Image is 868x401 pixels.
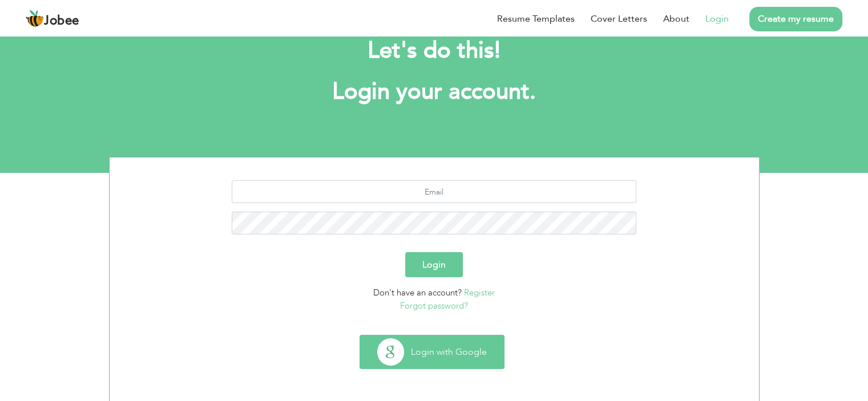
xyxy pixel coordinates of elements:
[44,15,79,27] span: Jobee
[749,7,842,31] a: Create my resume
[497,12,575,26] a: Resume Templates
[126,36,742,66] h2: Let's do this!
[663,12,689,26] a: About
[26,10,79,28] a: Jobee
[232,180,636,203] input: Email
[400,300,468,311] a: Forgot password?
[591,12,647,26] a: Cover Letters
[373,287,462,298] span: Don't have an account?
[126,77,742,107] h1: Login your account.
[405,252,463,277] button: Login
[705,12,729,26] a: Login
[26,10,44,28] img: jobee.io
[464,287,495,298] a: Register
[360,335,504,368] button: Login with Google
